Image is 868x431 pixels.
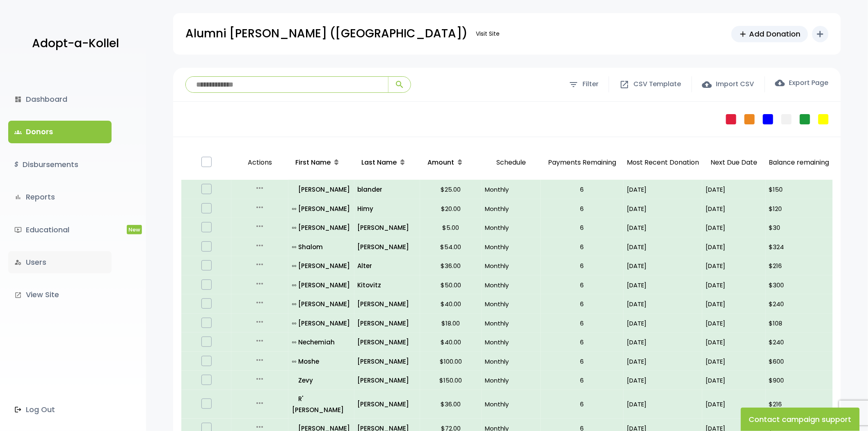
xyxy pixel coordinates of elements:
a: all_inclusive[PERSON_NAME] [292,260,351,271]
i: all_inclusive [292,321,299,326]
i: more_horiz [255,221,265,231]
i: all_inclusive [292,245,299,249]
p: 6 [544,280,620,291]
a: [PERSON_NAME] [358,222,417,233]
i: add [815,29,825,39]
p: $600 [769,356,829,367]
span: cloud_download [775,78,785,88]
span: Amount [427,158,454,167]
p: [PERSON_NAME] [292,203,351,214]
i: more_horiz [255,202,265,212]
p: [DATE] [627,337,699,348]
p: $36.00 [423,260,478,271]
a: [PERSON_NAME] [358,375,417,386]
a: [PERSON_NAME] [292,184,351,195]
i: more_horiz [255,317,265,327]
p: Monthly [485,260,537,271]
a: blander [358,184,417,195]
a: [PERSON_NAME] [358,298,417,309]
p: $120 [769,203,829,214]
p: Monthly [485,222,537,233]
a: all_inclusiveShalom [292,241,351,252]
i: more_horiz [255,355,265,365]
i: more_horiz [255,279,265,289]
a: [PERSON_NAME] [358,399,417,410]
p: [DATE] [706,241,763,252]
p: [DATE] [706,184,763,195]
p: $324 [769,241,829,252]
span: Filter [582,78,598,90]
i: all_inclusive [292,264,299,268]
a: bar_chartReports [8,186,112,208]
label: Export Page [775,78,829,88]
p: $150.00 [423,375,478,386]
p: Shalom [292,241,351,252]
button: Contact campaign support [741,408,860,431]
p: 6 [544,399,620,410]
a: [PERSON_NAME] [358,318,417,329]
p: $216 [769,399,829,410]
p: 6 [544,260,620,271]
p: 6 [544,222,620,233]
i: launch [14,291,22,299]
i: more_horiz [255,298,265,307]
span: Add Donation [749,28,801,39]
p: $108 [769,318,829,329]
a: dashboardDashboard [8,88,112,110]
i: more_horiz [255,336,265,346]
i: all_inclusive [292,283,299,287]
p: 6 [544,356,620,367]
p: Most Recent Donation [627,157,699,169]
p: $300 [769,280,829,291]
p: Monthly [485,337,537,348]
span: CSV Template [633,78,681,90]
p: [DATE] [627,280,699,291]
i: all_inclusive [292,340,299,344]
a: addAdd Donation [731,26,808,42]
a: Visit Site [472,26,504,42]
p: [DATE] [627,375,699,386]
i: $ [14,159,18,171]
p: Monthly [485,184,537,195]
p: 6 [544,375,620,386]
i: all_inclusive [292,360,299,364]
p: $150 [769,184,829,195]
i: manage_accounts [14,259,22,266]
p: Adopt-a-Kollel [32,33,119,54]
p: R' [PERSON_NAME] [292,393,351,415]
p: Alumni [PERSON_NAME] ([GEOGRAPHIC_DATA]) [185,23,468,44]
p: $100.00 [423,356,478,367]
i: ondemand_video [14,226,22,234]
p: [DATE] [706,222,763,233]
p: [DATE] [706,318,763,329]
p: $18.00 [423,318,478,329]
p: [PERSON_NAME] [292,222,351,233]
button: add [812,26,829,42]
a: Himy [358,203,417,214]
p: Monthly [485,298,537,309]
span: Last Name [362,158,397,167]
p: [DATE] [706,356,763,367]
p: [DATE] [706,399,763,410]
a: all_inclusiveMoshe [292,356,351,367]
p: $5.00 [423,222,478,233]
p: $40.00 [423,298,478,309]
p: [DATE] [627,318,699,329]
p: Zevy [292,375,351,386]
i: more_horiz [255,183,265,193]
p: [DATE] [706,280,763,291]
a: [PERSON_NAME] [358,337,417,348]
a: manage_accountsUsers [8,251,112,273]
a: [PERSON_NAME] [358,241,417,252]
p: [DATE] [627,241,699,252]
i: more_horiz [255,241,265,250]
i: all_inclusive [292,207,299,211]
a: Log Out [8,399,112,421]
span: open_in_new [619,80,629,89]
